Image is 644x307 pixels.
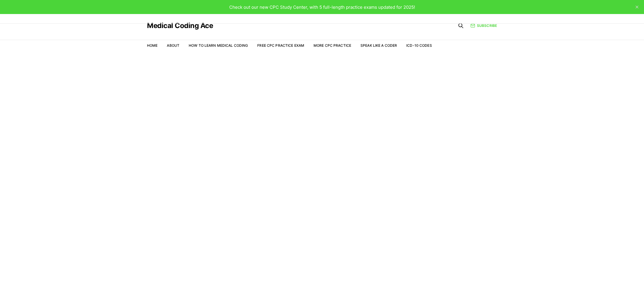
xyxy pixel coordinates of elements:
button: close [632,2,642,12]
span: Check out our new CPC Study Center, with 5 full-length practice exams updated for 2025! [229,4,415,10]
a: ICD-10 Codes [406,43,432,48]
a: Speak Like a Coder [360,43,397,48]
a: Free CPC Practice Exam [257,43,304,48]
a: About [167,43,179,48]
iframe: portal-trigger [549,278,644,307]
a: Medical Coding Ace [147,22,213,29]
a: How to Learn Medical Coding [189,43,248,48]
a: More CPC Practice [314,43,351,48]
a: Subscribe [470,23,497,28]
a: Home [147,43,157,48]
